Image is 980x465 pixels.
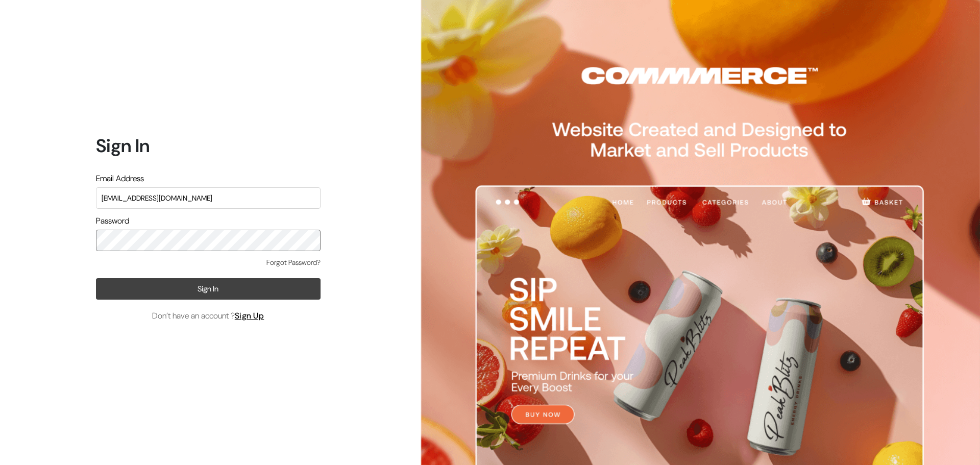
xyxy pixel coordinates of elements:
h1: Sign In [96,135,321,157]
label: Password [96,215,129,227]
label: Email Address [96,173,144,185]
a: Forgot Password? [266,257,321,268]
span: Don’t have an account ? [152,310,264,322]
a: Sign Up [235,310,264,321]
button: Sign In [96,278,321,300]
